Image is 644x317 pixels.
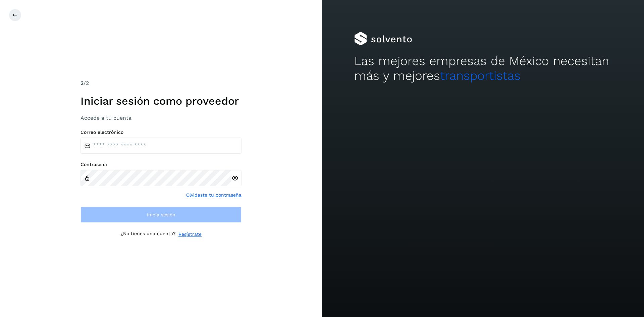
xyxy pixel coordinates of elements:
[440,68,521,83] span: transportistas
[186,192,241,199] a: Olvidaste tu contraseña
[354,54,612,84] h2: Las mejores empresas de México necesitan más y mejores
[80,129,241,135] label: Correo electrónico
[80,79,241,87] div: /2
[80,80,84,86] span: 2
[147,212,175,217] span: Inicia sesión
[80,115,241,121] h3: Accede a tu cuenta
[120,231,176,238] p: ¿No tienes una cuenta?
[80,207,241,223] button: Inicia sesión
[80,95,241,107] h1: Iniciar sesión como proveedor
[80,162,241,167] label: Contraseña
[178,231,202,238] a: Regístrate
